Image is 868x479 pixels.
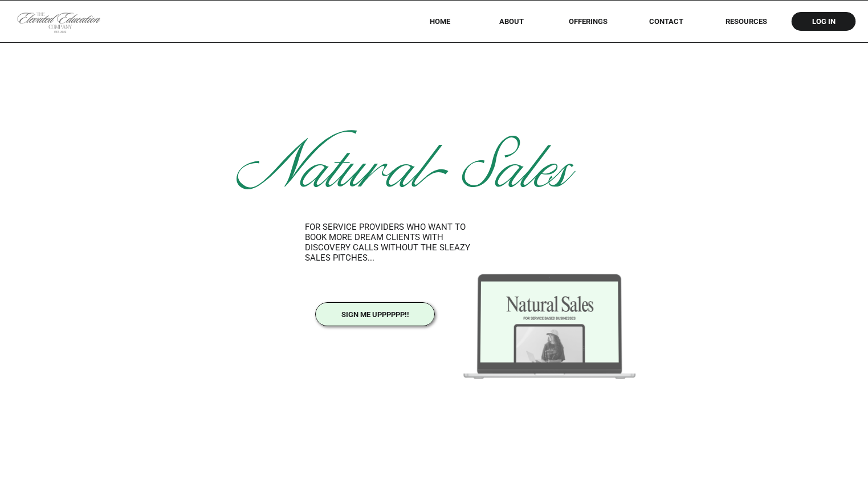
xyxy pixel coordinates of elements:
h1: Natural Sales [154,143,655,193]
p: for service providers who want to book more dream clients with discovery calls without the sleazy... [305,222,470,261]
a: offerings [552,17,624,26]
a: Contact [641,17,691,26]
a: RESOURCES [710,17,783,26]
a: log in [801,17,846,26]
a: sign me upppppp!! [328,310,422,321]
a: HOME [414,17,465,26]
a: About [491,17,532,26]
